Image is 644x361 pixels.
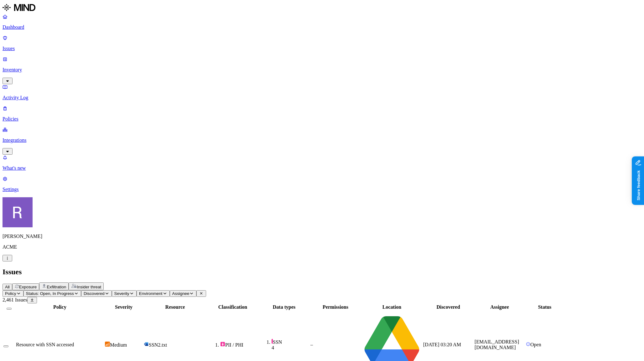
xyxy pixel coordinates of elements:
[77,285,101,289] span: Insider threat
[3,24,641,30] p: Dashboard
[3,3,641,14] a: MIND
[3,84,641,101] a: Activity Log
[3,56,641,83] a: Inventory
[208,304,258,310] div: Classification
[26,291,74,296] span: Status: Open, In Progress
[475,339,519,350] span: [EMAIL_ADDRESS][DOMAIN_NAME]
[3,268,641,276] h2: Issues
[272,345,309,351] div: 4
[3,297,27,302] span: 2,461 Issues
[5,291,16,296] span: Policy
[47,285,66,289] span: Exfiltration
[526,342,530,346] img: status-open.svg
[3,14,641,30] a: Dashboard
[3,187,641,192] p: Settings
[475,304,525,310] div: Assignee
[3,244,641,250] p: ACME
[3,155,641,171] a: What's new
[110,342,127,348] span: Medium
[3,345,8,347] button: Select row
[259,304,309,310] div: Data types
[3,137,641,143] p: Integrations
[16,342,74,347] span: Resource with SSN accessed
[3,116,641,122] p: Policies
[144,304,206,310] div: Resource
[3,197,33,227] img: Rich Thompson
[423,304,473,310] div: Discovered
[3,67,641,73] p: Inventory
[105,342,110,347] img: severity-medium.svg
[144,342,149,347] img: microsoft-word.svg
[3,106,641,122] a: Policies
[220,342,225,347] img: pii.svg
[16,304,104,310] div: Policy
[272,339,309,345] div: SSN
[139,291,163,296] span: Environment
[3,176,641,192] a: Settings
[3,127,641,154] a: Integrations
[3,3,35,13] img: MIND
[423,342,461,347] span: [DATE] 03:20 AM
[220,342,258,348] div: PII / PHI
[5,285,10,289] span: All
[3,95,641,101] p: Activity Log
[530,342,541,347] span: Open
[526,304,563,310] div: Status
[310,304,361,310] div: Permissions
[3,165,641,171] p: What's new
[3,35,641,51] a: Issues
[84,291,105,296] span: Discovered
[362,304,422,310] div: Location
[7,308,12,310] button: Select all
[19,285,37,289] span: Exposure
[114,291,129,296] span: Severity
[149,342,167,348] span: SSN2.txt
[172,291,190,296] span: Assignee
[272,339,273,344] img: pii-line.svg
[310,342,313,347] span: –
[3,46,641,51] p: Issues
[105,304,143,310] div: Severity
